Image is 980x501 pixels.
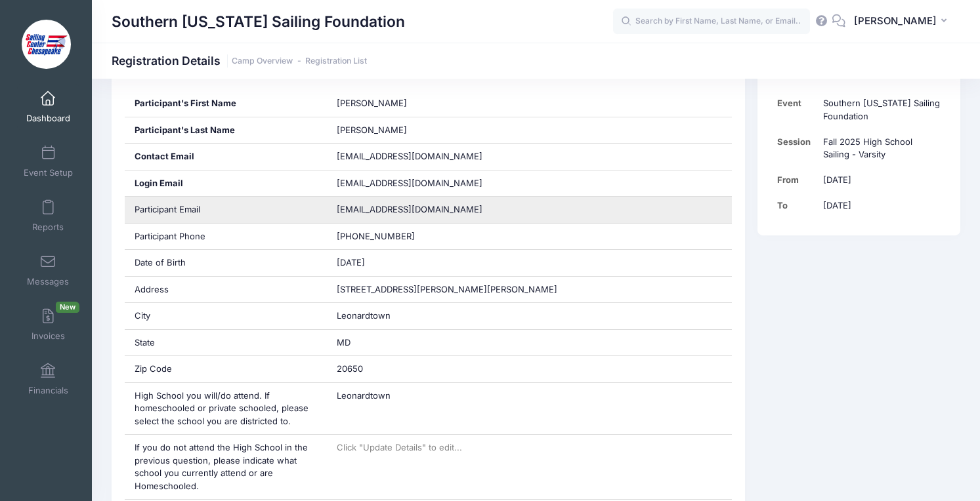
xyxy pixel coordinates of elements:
div: If you do not attend the High School in the previous question, please indicate what school you cu... [125,435,328,499]
img: Southern Maryland Sailing Foundation [22,20,71,69]
span: Financials [28,385,68,396]
span: MD [337,337,351,348]
td: [DATE] [817,193,941,218]
span: [PERSON_NAME] [337,125,407,135]
a: Financials [17,356,79,402]
span: Click "Update Details" to edit... [337,442,462,452]
td: Southern [US_STATE] Sailing Foundation [817,90,941,129]
span: 20650 [337,363,363,374]
td: Session [777,129,817,168]
span: Messages [27,276,69,287]
div: State [125,330,328,356]
a: Reports [17,193,79,239]
span: [EMAIL_ADDRESS][DOMAIN_NAME] [337,177,501,190]
span: [DATE] [337,257,365,268]
span: Dashboard [26,113,70,124]
span: Leonardtown [337,390,391,401]
a: Messages [17,247,79,293]
span: Reports [32,222,64,233]
div: Participant's Last Name [125,117,328,144]
input: Search by First Name, Last Name, or Email... [613,9,810,35]
div: High School you will/do attend. If homeschooled or private schooled, please select the school you... [125,383,328,435]
a: InvoicesNew [17,302,79,348]
h1: Registration Details [112,54,367,68]
div: Date of Birth [125,250,328,276]
a: Registration List [305,56,367,66]
div: Address [125,277,328,303]
span: [PHONE_NUMBER] [337,231,415,241]
div: Contact Email [125,144,328,170]
span: Leonardtown [337,310,391,321]
span: Event Setup [24,167,73,178]
td: To [777,193,817,218]
span: [EMAIL_ADDRESS][DOMAIN_NAME] [337,151,482,161]
div: Participant Phone [125,224,328,250]
div: City [125,303,328,329]
a: Dashboard [17,84,79,130]
h1: Southern [US_STATE] Sailing Foundation [112,7,405,37]
span: Invoices [32,331,65,342]
span: [STREET_ADDRESS][PERSON_NAME][PERSON_NAME] [337,284,557,294]
span: New [56,302,79,313]
td: Fall 2025 High School Sailing - Varsity [817,129,941,168]
div: Participant's First Name [125,90,328,117]
div: Participant Email [125,197,328,223]
span: [EMAIL_ADDRESS][DOMAIN_NAME] [337,204,482,214]
td: Event [777,90,817,129]
span: [PERSON_NAME] [854,14,937,28]
td: [DATE] [817,167,941,193]
a: Event Setup [17,138,79,184]
button: [PERSON_NAME] [845,7,960,37]
td: From [777,167,817,193]
div: Zip Code [125,356,328,382]
a: Camp Overview [232,56,293,66]
div: Login Email [125,170,328,197]
span: [PERSON_NAME] [337,98,407,108]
